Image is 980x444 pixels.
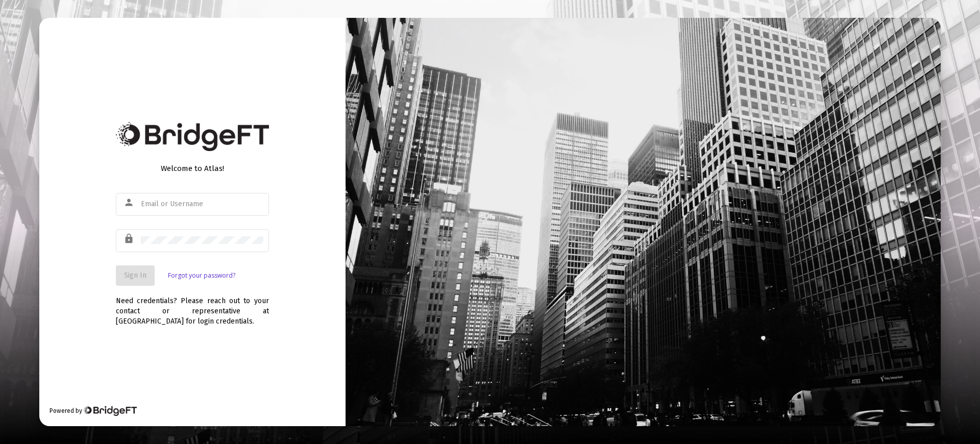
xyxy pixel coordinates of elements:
[50,406,137,416] div: Powered by
[124,271,146,280] span: Sign In
[116,122,269,151] img: Bridge Financial Technology Logo
[124,196,136,209] mat-icon: person
[83,406,137,416] img: Bridge Financial Technology Logo
[116,265,155,286] button: Sign In
[141,200,263,208] input: Email or Username
[168,270,235,281] a: Forgot your password?
[116,163,269,174] div: Welcome to Atlas!
[124,233,136,245] mat-icon: lock
[116,286,269,327] div: Need credentials? Please reach out to your contact or representative at [GEOGRAPHIC_DATA] for log...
